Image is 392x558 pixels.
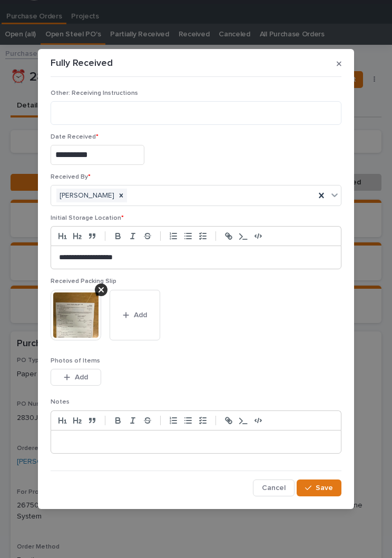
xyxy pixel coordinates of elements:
[51,134,99,140] span: Date Received
[262,483,286,493] span: Cancel
[51,399,70,405] span: Notes
[56,189,115,203] div: [PERSON_NAME]
[51,369,101,386] button: Add
[110,290,160,340] button: Add
[51,90,138,96] span: Other: Receiving Instructions
[51,278,116,285] span: Received Packing Slip
[134,310,147,320] span: Add
[51,58,113,70] p: Fully Received
[316,483,333,493] span: Save
[297,479,341,496] button: Save
[75,373,88,382] span: Add
[253,479,295,496] button: Cancel
[51,215,124,221] span: Initial Storage Location
[51,174,91,180] span: Received By
[51,358,100,364] span: Photos of Items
